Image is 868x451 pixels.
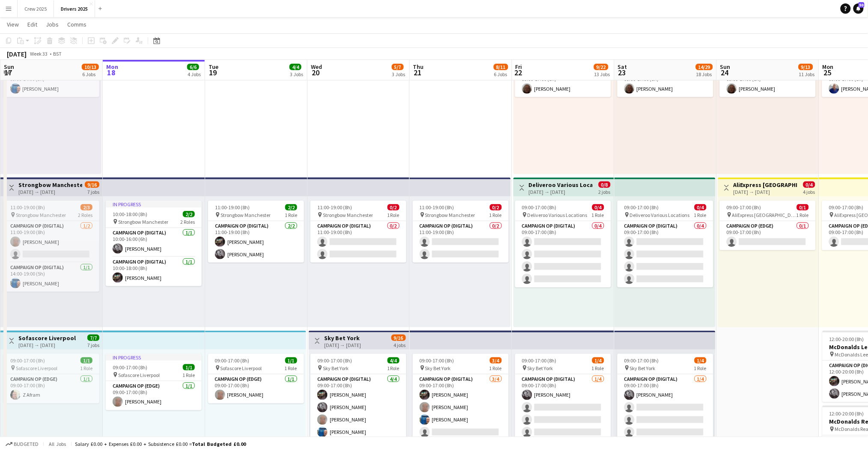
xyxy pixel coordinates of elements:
[592,365,604,371] span: 1 Role
[82,64,99,70] span: 10/13
[617,374,713,441] app-card-role: Campaign Op (Digital)1/409:00-17:00 (8h)[PERSON_NAME]
[106,201,202,286] div: In progress10:00-18:00 (8h)2/2 Strongbow Manchester2 RolesCampaign Op (Digital)1/110:00-16:00 (6h...
[515,221,611,288] app-card-role: Campaign Op (Digital)0/409:00-17:00 (8h)
[696,64,713,70] span: 14/29
[14,441,39,447] span: Budgeted
[391,335,406,341] span: 9/16
[106,63,118,71] span: Mon
[18,189,82,195] div: [DATE] → [DATE]
[617,68,627,77] span: 23
[617,201,713,288] div: 09:00-17:00 (8h)0/4 Deliveroo Various Locations1 RoleCampaign Op (Digital)0/409:00-17:00 (8h)
[515,374,611,441] app-card-role: Campaign Op (Digital)1/409:00-17:00 (8h)[PERSON_NAME]
[7,21,19,28] span: View
[105,68,118,77] span: 18
[87,335,99,341] span: 7/7
[3,263,99,292] app-card-role: Campaign Op (Digital)1/114:00-19:00 (5h)[PERSON_NAME]
[118,219,168,225] span: Strongbow Manchester
[522,357,557,364] span: 09:00-17:00 (8h)
[80,365,92,371] span: 1 Role
[285,365,297,371] span: 1 Role
[289,64,301,70] span: 4/4
[696,71,713,77] div: 18 Jobs
[310,374,406,441] app-card-role: Campaign Op (Digital)4/409:00-17:00 (8h)[PERSON_NAME][PERSON_NAME][PERSON_NAME][PERSON_NAME]
[529,189,593,195] div: [DATE] → [DATE]
[10,357,45,364] span: 09:00-17:00 (8h)
[387,365,400,371] span: 1 Role
[630,212,690,218] span: Deliveroo Various Locations
[490,204,502,211] span: 0/2
[324,334,361,342] h3: Sky Bet York
[515,68,611,97] app-card-role: Campaign Op (Digital)1/109:00-17:00 (8h)[PERSON_NAME]
[310,201,406,263] div: 11:00-19:00 (8h)0/2 Strongbow Manchester1 RoleCampaign Op (Digital)0/211:00-19:00 (8h)
[494,64,508,70] span: 8/11
[489,212,502,218] span: 1 Role
[727,204,761,211] span: 09:00-17:00 (8h)
[592,204,604,211] span: 0/4
[310,68,322,77] span: 20
[3,221,99,263] app-card-role: Campaign Op (Digital)1/211:00-19:00 (8h)[PERSON_NAME]
[208,201,304,263] div: 11:00-19:00 (8h)2/2 Strongbow Manchester1 RoleCampaign Op (Digital)2/211:00-19:00 (8h)[PERSON_NAM...
[215,357,250,364] span: 09:00-17:00 (8h)
[317,204,352,211] span: 11:00-19:00 (8h)
[529,181,593,189] h3: Deliveroo Various Locations
[829,411,864,417] span: 12:00-20:00 (8h)
[3,374,99,404] app-card-role: Campaign Op (Edge)1/109:00-17:00 (8h)Z Afram
[425,212,475,218] span: Strongbow Manchester
[796,212,809,218] span: 1 Role
[803,181,815,188] span: 0/4
[310,221,406,263] app-card-role: Campaign Op (Digital)0/211:00-19:00 (8h)
[803,188,815,195] div: 4 jobs
[87,341,99,348] div: 7 jobs
[720,201,816,250] app-job-card: 09:00-17:00 (8h)0/1 AliExpress [GEOGRAPHIC_DATA]1 RoleCampaign Op (Edge)0/109:00-17:00 (8h)
[617,68,713,97] app-card-role: Campaign Op (Digital)1/109:00-17:00 (8h)[PERSON_NAME]
[797,204,809,211] span: 0/1
[46,21,59,28] span: Jobs
[310,354,406,441] div: 09:00-17:00 (8h)4/4 Sky Bet York1 RoleCampaign Op (Digital)4/409:00-17:00 (8h)[PERSON_NAME][PERSO...
[183,211,195,217] span: 2/2
[113,364,147,371] span: 09:00-17:00 (8h)
[3,354,99,404] app-job-card: 09:00-17:00 (8h)1/1 Sofascore Liverpool1 RoleCampaign Op (Edge)1/109:00-17:00 (8h)Z Afram
[64,19,90,30] a: Comms
[208,354,304,404] app-job-card: 09:00-17:00 (8h)1/1 Sofascore Liverpool1 RoleCampaign Op (Edge)1/109:00-17:00 (8h)[PERSON_NAME]
[720,68,816,97] app-card-role: Campaign Op (Digital)1/109:00-17:00 (8h)[PERSON_NAME]
[82,71,98,77] div: 6 Jobs
[853,3,864,14] a: 50
[732,212,796,218] span: AliExpress [GEOGRAPHIC_DATA]
[324,342,361,348] div: [DATE] → [DATE]
[317,357,352,364] span: 09:00-17:00 (8h)
[106,354,202,361] div: In progress
[215,204,250,211] span: 11:00-19:00 (8h)
[392,71,406,77] div: 3 Jobs
[719,68,731,77] span: 24
[54,0,95,17] button: Drivers 2025
[522,204,557,211] span: 09:00-17:00 (8h)
[182,372,195,378] span: 1 Role
[4,63,14,71] span: Sun
[4,439,40,449] button: Budgeted
[106,228,202,257] app-card-role: Campaign Op (Digital)1/110:00-16:00 (6h)[PERSON_NAME]
[183,364,195,371] span: 1/1
[420,204,454,211] span: 11:00-19:00 (8h)
[599,181,611,188] span: 0/8
[3,68,99,97] app-card-role: Campaign Op (Digital)1/109:00-14:00 (5h)[PERSON_NAME]
[630,365,656,371] span: Sky Bet York
[413,354,509,441] app-job-card: 09:00-17:00 (8h)3/4 Sky Bet York1 RoleCampaign Op (Digital)3/409:00-17:00 (8h)[PERSON_NAME][PERSO...
[3,201,99,292] div: 11:00-19:00 (8h)2/3 Strongbow Manchester2 RolesCampaign Op (Digital)1/211:00-19:00 (8h)[PERSON_NA...
[829,204,864,211] span: 09:00-17:00 (8h)
[28,50,50,57] span: Week 33
[78,212,92,218] span: 2 Roles
[106,381,202,410] app-card-role: Campaign Op (Edge)1/109:00-17:00 (8h)[PERSON_NAME]
[821,68,834,77] span: 25
[290,71,303,77] div: 3 Jobs
[180,219,195,225] span: 2 Roles
[81,204,92,211] span: 2/3
[3,68,14,77] span: 17
[16,212,66,218] span: Strongbow Manchester
[624,204,659,211] span: 09:00-17:00 (8h)
[617,221,713,288] app-card-role: Campaign Op (Digital)0/409:00-17:00 (8h)
[16,365,57,371] span: Sofascore Liverpool
[81,357,92,364] span: 1/1
[515,354,611,441] app-job-card: 09:00-17:00 (8h)1/4 Sky Bet York1 RoleCampaign Op (Digital)1/409:00-17:00 (8h)[PERSON_NAME]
